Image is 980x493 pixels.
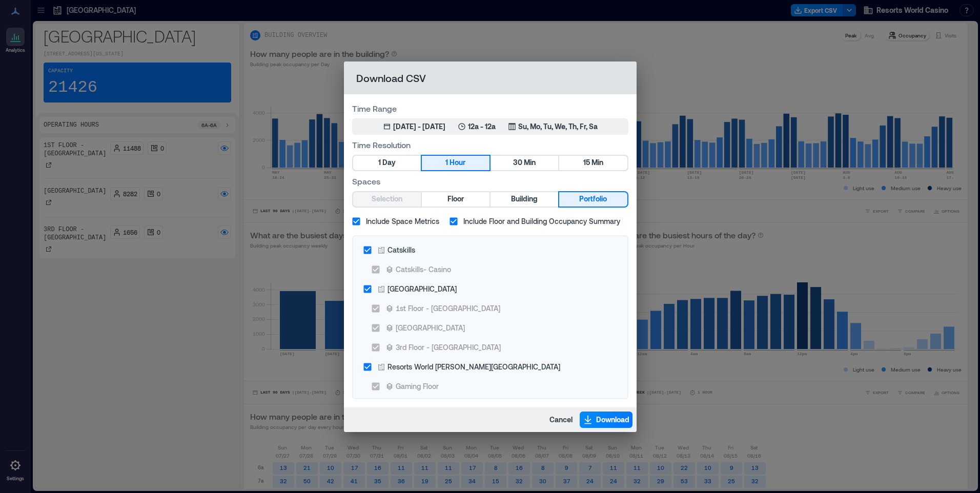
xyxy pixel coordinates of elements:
button: Floor [422,192,489,207]
button: 1 Day [353,156,421,170]
button: Cancel [546,412,576,428]
div: 3rd Floor - [GEOGRAPHIC_DATA] [396,342,501,353]
button: Portfolio [559,192,627,207]
span: Cancel [549,415,573,425]
span: Min [591,156,603,169]
span: Min [524,156,536,169]
span: Building [511,193,538,206]
span: 30 [513,156,522,169]
button: [DATE] - [DATE]12a - 12aSu, Mo, Tu, We, Th, Fr, Sa [352,118,628,135]
span: Floor [447,193,464,206]
div: Catskills- Casino [396,264,451,275]
button: 1 Hour [422,156,489,170]
span: Portfolio [579,193,607,206]
button: 15 Min [559,156,627,170]
button: Building [491,192,558,207]
span: Include Space Metrics [366,216,439,227]
button: Download [580,412,632,428]
button: 30 Min [491,156,558,170]
div: [GEOGRAPHIC_DATA] [396,322,465,333]
span: Hour [450,156,465,169]
label: Time Range [352,102,628,114]
label: Spaces [352,175,628,187]
div: Catskills [387,244,415,255]
label: Time Resolution [352,139,628,151]
span: 1 [445,156,448,169]
span: Include Floor and Building Occupancy Summary [463,216,620,227]
span: Day [382,156,396,169]
h2: Download CSV [344,61,637,94]
div: Resorts World [PERSON_NAME][GEOGRAPHIC_DATA] [387,361,560,372]
div: [GEOGRAPHIC_DATA] [387,283,457,294]
span: Download [596,415,629,425]
div: Gaming Floor [396,381,439,392]
p: 12a - 12a [468,121,496,132]
span: 15 [583,156,590,169]
span: 1 [378,156,381,169]
p: Su, Mo, Tu, We, Th, Fr, Sa [518,121,598,132]
div: [DATE] - [DATE] [393,121,445,132]
div: 1st Floor - [GEOGRAPHIC_DATA] [396,303,500,314]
